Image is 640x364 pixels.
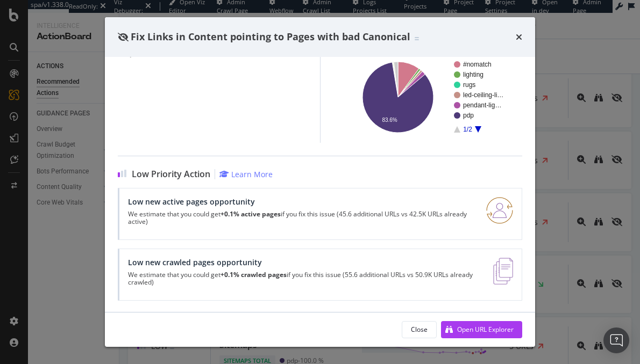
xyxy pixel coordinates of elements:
div: modal [105,17,535,347]
button: Close [402,321,437,338]
div: Low new crawled pages opportunity [128,258,480,267]
strong: +0.1% active pages [221,209,281,219]
div: Open Intercom Messenger [603,327,629,353]
div: Open URL Explorer [457,325,514,334]
img: RO06QsNG.png [486,197,513,224]
button: Open URL Explorer [441,321,522,338]
svg: A chart. [342,59,511,134]
text: lighting [463,71,483,78]
div: eye-slash [118,33,129,41]
span: Low Priority Action [132,169,210,179]
img: Equal [415,37,419,40]
text: #nomatch [463,61,492,68]
div: Low new active pages opportunity [128,197,473,206]
span: Fix Links in Content pointing to Pages with bad Canonical [131,30,410,43]
p: We estimate that you could get if you fix this issue (55.6 additional URLs vs 50.9K URLs already ... [128,271,480,286]
img: e5DMFwAAAABJRU5ErkJggg== [493,258,513,285]
text: 1/2 [463,126,472,133]
text: pdp [463,112,474,119]
text: 83.6% [382,117,397,123]
text: led-ceiling-li… [463,91,503,99]
div: ( 5.03 % of dataset ) [152,49,207,57]
a: Learn More [219,169,273,179]
div: Close [411,325,428,334]
p: We estimate that you could get if you fix this issue (45.6 additional URLs vs 42.5K URLs already ... [128,210,473,225]
div: Learn More [231,169,273,179]
div: 28,713 [118,46,150,59]
text: pendant-lig… [463,101,501,109]
strong: +0.1% crawled pages [221,270,287,279]
text: rugs [463,81,475,89]
div: times [516,30,522,44]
